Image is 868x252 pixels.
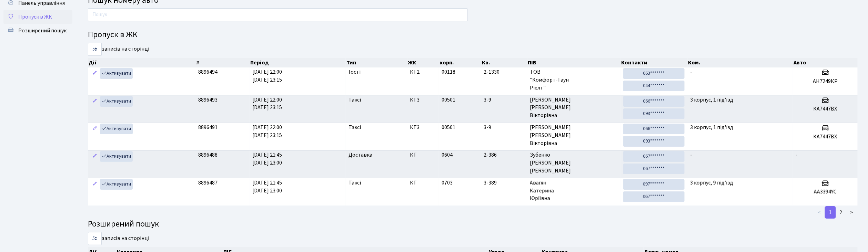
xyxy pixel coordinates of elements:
select: записів на сторінці [88,43,102,56]
th: Дії [88,58,195,67]
a: Активувати [100,124,133,134]
a: Редагувати [91,68,99,79]
span: КТ3 [410,96,436,104]
span: 3-389 [484,179,525,187]
h5: КА7447ВХ [796,134,855,140]
a: Редагувати [91,124,99,134]
th: Кв. [481,58,527,67]
th: Авто [793,58,858,67]
a: Пропуск в ЖК [3,10,72,24]
span: Доставка [349,151,372,159]
span: 00501 [442,124,455,131]
a: Активувати [100,68,133,79]
a: Редагувати [91,179,99,190]
span: 8896493 [198,96,218,104]
span: 2-386 [484,151,525,159]
span: [PERSON_NAME] [PERSON_NAME] Вікторівна [530,96,617,120]
th: Ком. [688,58,793,67]
th: Тип [346,58,407,67]
span: 8896491 [198,124,218,131]
span: ТОВ "Комфорт-Таун Ріелт" [530,68,617,92]
span: 3 корпус, 1 під'їзд [690,124,733,131]
input: Пошук [88,8,468,21]
span: Таксі [349,124,361,132]
span: [DATE] 22:00 [DATE] 23:15 [252,68,282,84]
span: 3-9 [484,96,525,104]
span: 3 корпус, 9 під'їзд [690,179,733,187]
span: Авагян Катерина Юріївна [530,179,617,203]
span: 8896488 [198,151,218,159]
span: 0703 [442,179,453,187]
span: Пропуск в ЖК [18,13,52,21]
span: Таксі [349,179,361,187]
span: Гості [349,68,361,76]
label: записів на сторінці [88,43,149,56]
a: > [846,206,858,219]
span: Зубенко [PERSON_NAME] [PERSON_NAME] [530,151,617,175]
span: КТ [410,151,436,159]
a: 2 [836,206,847,219]
h5: АН7249КР [796,78,855,85]
th: Контакти [620,58,688,67]
span: Розширений пошук [18,27,67,34]
th: Період [250,58,346,67]
span: [DATE] 21:45 [DATE] 23:00 [252,151,282,167]
select: записів на сторінці [88,232,102,245]
span: [DATE] 22:00 [DATE] 23:15 [252,96,282,112]
span: 2-1330 [484,68,525,76]
span: 00501 [442,96,455,104]
a: Активувати [100,179,133,190]
a: Редагувати [91,151,99,162]
span: Таксі [349,96,361,104]
span: КТ2 [410,68,436,76]
h4: Пропуск в ЖК [88,30,858,40]
h5: КА7447ВХ [796,106,855,112]
h4: Розширений пошук [88,219,858,229]
span: 0604 [442,151,453,159]
th: ЖК [407,58,439,67]
span: КТ3 [410,124,436,132]
span: [DATE] 22:00 [DATE] 23:15 [252,124,282,139]
th: корп. [439,58,482,67]
span: 8896487 [198,179,218,187]
th: # [195,58,250,67]
span: 3-9 [484,124,525,132]
span: 8896494 [198,68,218,76]
a: 1 [825,206,836,219]
span: - [690,68,692,76]
span: - [690,151,692,159]
span: [PERSON_NAME] [PERSON_NAME] Вікторівна [530,124,617,147]
a: Редагувати [91,96,99,107]
th: ПІБ [527,58,620,67]
a: Розширений пошук [3,24,72,38]
label: записів на сторінці [88,232,149,245]
span: 3 корпус, 1 під'їзд [690,96,733,104]
a: Активувати [100,151,133,162]
span: [DATE] 21:45 [DATE] 23:00 [252,179,282,195]
h5: АА3394YC [796,189,855,195]
span: - [796,151,798,159]
span: КТ [410,179,436,187]
a: Активувати [100,96,133,107]
span: 00118 [442,68,455,76]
